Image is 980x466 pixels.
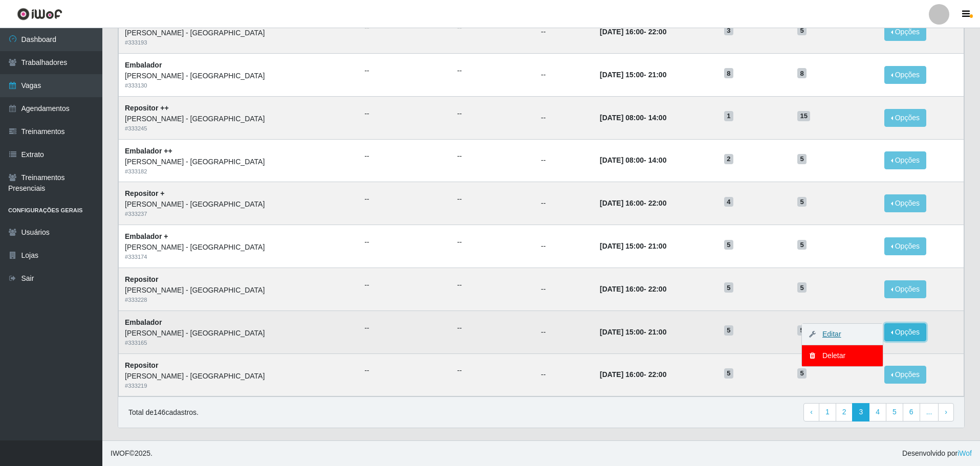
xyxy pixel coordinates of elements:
a: 5 [886,403,903,421]
strong: Embalador [125,318,162,326]
span: 5 [797,26,807,36]
a: Previous [803,403,819,421]
span: 5 [724,282,733,293]
ul: -- [457,108,529,119]
ul: -- [457,151,529,162]
ul: -- [364,237,445,248]
button: Opções [884,109,926,127]
span: 5 [797,240,807,250]
span: 5 [797,325,807,336]
a: ... [920,403,939,421]
span: 4 [724,197,733,207]
strong: - [600,285,666,293]
div: # 333193 [125,38,352,47]
time: 22:00 [648,28,667,36]
td: -- [535,11,594,54]
span: 8 [724,68,733,78]
div: [PERSON_NAME] - [GEOGRAPHIC_DATA] [125,114,352,124]
div: [PERSON_NAME] - [GEOGRAPHIC_DATA] [125,285,352,296]
button: Opções [884,366,926,384]
span: 5 [797,154,807,164]
ul: -- [364,323,445,334]
td: -- [535,268,594,310]
span: 5 [797,197,807,207]
time: [DATE] 15:00 [600,71,644,79]
div: # 333182 [125,167,352,176]
ul: -- [457,323,529,334]
span: 15 [797,111,810,121]
div: Deletar [812,350,873,361]
div: # 333228 [125,296,352,304]
span: 5 [724,240,733,250]
strong: - [600,28,666,36]
ul: -- [457,237,529,248]
strong: - [600,71,666,79]
span: 5 [724,368,733,379]
span: 2 [724,154,733,164]
time: 22:00 [648,370,667,379]
ul: -- [364,151,445,162]
button: Opções [884,323,926,341]
time: [DATE] 16:00 [600,28,644,36]
button: Opções [884,66,926,84]
div: # 333219 [125,382,352,390]
span: 8 [797,68,807,78]
a: 6 [903,403,920,421]
ul: -- [457,365,529,376]
ul: -- [364,365,445,376]
span: © 2025 . [111,448,153,459]
p: Total de 146 cadastros. [128,407,199,418]
button: Opções [884,237,926,255]
div: # 333174 [125,253,352,261]
time: 22:00 [648,199,667,207]
time: [DATE] 08:00 [600,114,644,122]
strong: Embalador + [125,232,168,240]
div: # 333237 [125,210,352,218]
td: -- [535,182,594,225]
strong: Repositor [125,361,158,369]
div: [PERSON_NAME] - [GEOGRAPHIC_DATA] [125,328,352,339]
button: Opções [884,151,926,169]
a: 4 [869,403,886,421]
strong: Embalador ++ [125,147,172,155]
div: [PERSON_NAME] - [GEOGRAPHIC_DATA] [125,199,352,210]
div: [PERSON_NAME] - [GEOGRAPHIC_DATA] [125,242,352,253]
strong: Repositor [125,275,158,283]
a: 1 [819,403,836,421]
ul: -- [457,65,529,76]
time: [DATE] 15:00 [600,242,644,250]
nav: pagination [803,403,954,421]
a: Editar [812,330,841,338]
button: Opções [884,23,926,41]
ul: -- [457,280,529,291]
td: -- [535,225,594,268]
span: Desenvolvido por [902,448,972,459]
strong: - [600,328,666,336]
strong: Repositor + [125,189,164,197]
span: 5 [797,368,807,379]
span: 1 [724,111,733,121]
time: [DATE] 16:00 [600,285,644,293]
span: 5 [797,282,807,293]
ul: -- [364,194,445,205]
div: [PERSON_NAME] - [GEOGRAPHIC_DATA] [125,71,352,81]
time: 21:00 [648,71,667,79]
strong: - [600,242,666,250]
strong: - [600,199,666,207]
span: › [945,408,947,416]
ul: -- [364,280,445,291]
span: 3 [724,26,733,36]
span: 5 [724,325,733,336]
time: 22:00 [648,285,667,293]
time: [DATE] 16:00 [600,370,644,379]
div: [PERSON_NAME] - [GEOGRAPHIC_DATA] [125,371,352,382]
a: iWof [957,449,972,457]
strong: Repositor ++ [125,104,169,112]
strong: - [600,156,666,164]
button: Opções [884,280,926,298]
button: Opções [884,194,926,212]
time: 21:00 [648,328,667,336]
ul: -- [364,65,445,76]
time: 14:00 [648,156,667,164]
strong: - [600,370,666,379]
